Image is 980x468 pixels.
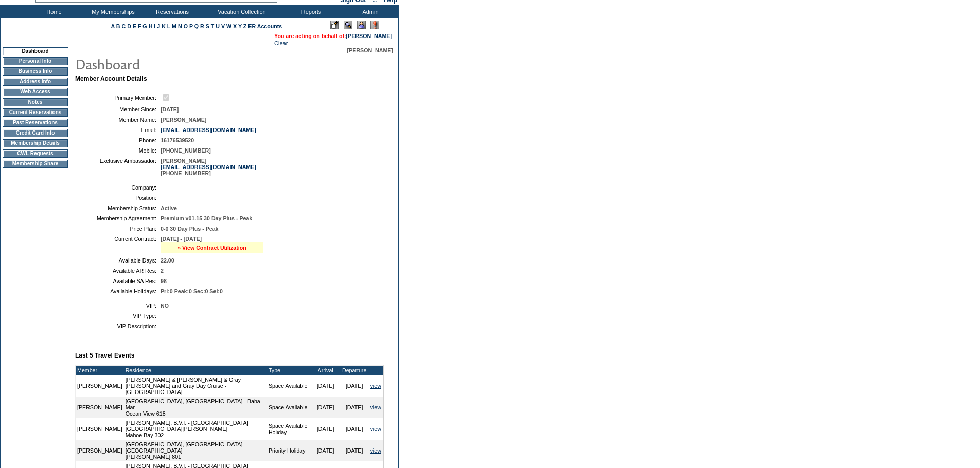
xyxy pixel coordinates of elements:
[124,418,267,440] td: [PERSON_NAME], B.V.I. - [GEOGRAPHIC_DATA] [GEOGRAPHIC_DATA][PERSON_NAME] Mahoe Bay 302
[347,47,393,53] span: [PERSON_NAME]
[311,375,340,397] td: [DATE]
[340,366,369,375] td: Departure
[3,139,68,147] td: Membership Details
[370,404,381,410] a: view
[311,418,340,440] td: [DATE]
[127,23,131,29] a: D
[206,23,209,29] a: S
[172,23,176,29] a: M
[340,5,399,18] td: Admin
[124,397,267,418] td: [GEOGRAPHIC_DATA], [GEOGRAPHIC_DATA] - Baha Mar Ocean View 618
[3,88,68,96] td: Web Access
[344,21,352,29] img: View Mode
[346,33,392,39] a: [PERSON_NAME]
[267,440,311,461] td: Priority Holiday
[154,23,155,29] a: I
[79,147,156,154] td: Mobile:
[161,288,223,294] span: Pri:0 Peak:0 Sec:0 Sel:0
[75,75,147,82] b: Member Account Details
[161,257,174,264] span: 22.00
[3,160,68,168] td: Membership Share
[178,23,182,29] a: N
[340,397,369,418] td: [DATE]
[79,226,156,232] td: Price Plan:
[3,149,68,158] td: CWL Requests
[161,127,256,133] a: [EMAIL_ADDRESS][DOMAIN_NAME]
[267,366,311,375] td: Type
[267,397,311,418] td: Space Available
[161,147,211,154] span: [PHONE_NUMBER]
[221,23,225,29] a: V
[167,23,170,29] a: L
[161,164,256,170] a: [EMAIL_ADDRESS][DOMAIN_NAME]
[124,366,267,375] td: Residence
[79,215,156,221] td: Membership Agreement:
[161,303,169,309] span: NO
[79,257,156,264] td: Available Days:
[161,215,252,221] span: Premium v01.15 30 Day Plus - Peak
[3,67,68,76] td: Business Info
[79,303,156,309] td: VIP:
[79,127,156,133] td: Email:
[3,119,68,127] td: Past Reservations
[280,5,340,18] td: Reports
[161,137,194,143] span: 16176539520
[3,57,68,65] td: Personal Info
[142,23,147,29] a: G
[3,129,68,137] td: Credit Card Info
[340,440,369,461] td: [DATE]
[82,5,141,18] td: My Memberships
[133,23,136,29] a: E
[3,98,68,106] td: Notes
[216,23,220,29] a: U
[370,426,381,432] a: view
[79,158,156,176] td: Exclusive Ambassador:
[161,268,164,274] span: 2
[79,92,156,102] td: Primary Member:
[79,288,156,294] td: Available Holidays:
[124,375,267,397] td: [PERSON_NAME] & [PERSON_NAME] & Gray [PERSON_NAME] and Gray Day Cruise - [GEOGRAPHIC_DATA]
[161,117,206,123] span: [PERSON_NAME]
[370,447,381,454] a: view
[201,5,280,18] td: Vacation Collection
[267,418,311,440] td: Space Available Holiday
[79,117,156,123] td: Member Name:
[184,23,188,29] a: O
[162,23,166,29] a: K
[161,226,219,232] span: 0-0 30 Day Plus - Peak
[226,23,231,29] a: W
[311,366,340,375] td: Arrival
[194,23,199,29] a: Q
[238,23,242,29] a: Y
[76,366,124,375] td: Member
[76,440,124,461] td: [PERSON_NAME]
[23,5,82,18] td: Home
[161,158,256,176] span: [PERSON_NAME] [PHONE_NUMBER]
[248,23,282,29] a: ER Accounts
[79,236,156,253] td: Current Contract:
[357,21,366,29] img: Impersonate
[138,23,141,29] a: F
[243,23,247,29] a: Z
[124,440,267,461] td: [GEOGRAPHIC_DATA], [GEOGRAPHIC_DATA] - [GEOGRAPHIC_DATA] [PERSON_NAME] 801
[79,278,156,284] td: Available SA Res:
[311,440,340,461] td: [DATE]
[111,23,115,29] a: A
[121,23,126,29] a: C
[370,383,381,389] a: view
[141,5,201,18] td: Reservations
[79,323,156,329] td: VIP Description:
[330,21,339,29] img: Edit Mode
[161,106,179,113] span: [DATE]
[76,397,124,418] td: [PERSON_NAME]
[189,23,193,29] a: P
[76,418,124,440] td: [PERSON_NAME]
[161,236,202,242] span: [DATE] - [DATE]
[340,375,369,397] td: [DATE]
[149,23,153,29] a: H
[79,137,156,143] td: Phone:
[274,33,392,39] span: You are acting on behalf of:
[79,195,156,201] td: Position:
[200,23,204,29] a: R
[274,40,288,46] a: Clear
